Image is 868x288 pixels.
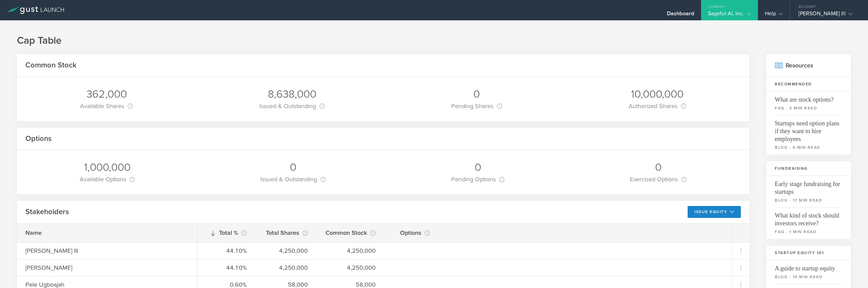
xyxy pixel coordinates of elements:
[264,263,308,272] div: 4,250,000
[259,87,325,101] div: 8,638,000
[630,174,687,184] div: Exercised Options
[80,87,133,101] div: 362,000
[766,54,851,77] h2: Resources
[775,207,843,227] span: What kind of stock should investors receive?
[630,160,687,174] div: 0
[766,77,851,91] h3: Recommended
[451,101,502,111] div: Pending Shares
[775,144,843,150] small: blog - 6 min read
[80,101,133,111] div: Available Shares
[206,228,247,238] div: Total %
[766,176,851,207] a: Early stage fundraising for startupsblog - 17 min read
[775,115,843,143] span: Startups need option plans if they want to hire employees
[766,115,851,155] a: Startups need option plans if they want to hire employeesblog - 6 min read
[775,197,843,203] small: blog - 17 min read
[775,229,843,235] small: faq - 1 min read
[325,263,376,272] div: 4,250,000
[80,174,135,184] div: Available Options
[80,160,135,174] div: 1,000,000
[688,206,741,218] button: Issue Equity
[766,246,851,260] h3: Startup Equity 101
[775,105,843,111] small: faq - 3 min read
[259,101,325,111] div: Issued & Outstanding
[766,207,851,239] a: What kind of stock should investors receive?faq - 1 min read
[393,228,430,238] div: Options
[765,10,783,20] div: Help
[206,263,247,272] div: 44.10%
[260,160,326,174] div: 0
[325,246,376,255] div: 4,250,000
[775,91,843,104] span: What are stock options?
[629,87,686,101] div: 10,000,000
[325,228,376,238] div: Common Stock
[264,246,308,255] div: 4,250,000
[775,260,843,272] span: A guide to startup equity
[25,207,69,217] h2: Stakeholders
[260,174,326,184] div: Issued & Outstanding
[17,34,851,47] h1: Cap Table
[206,246,247,255] div: 44.10%
[834,255,868,288] iframe: Chat Widget
[798,10,856,20] div: [PERSON_NAME] III
[451,174,505,184] div: Pending Options
[264,228,308,238] div: Total Shares
[25,263,206,272] div: [PERSON_NAME]
[766,260,851,284] a: A guide to startup equityblog - 15 min read
[25,246,206,255] div: [PERSON_NAME] III
[667,10,694,20] div: Dashboard
[775,274,843,280] small: blog - 15 min read
[451,160,505,174] div: 0
[708,10,751,20] div: Sageful AI, Inc.
[451,87,502,101] div: 0
[766,91,851,115] a: What are stock options?faq - 3 min read
[25,228,206,237] div: Name
[775,176,843,196] span: Early stage fundraising for startups
[629,101,686,111] div: Authorized Shares
[25,134,52,144] h2: Options
[766,161,851,176] h3: Fundraising
[25,60,77,70] h2: Common Stock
